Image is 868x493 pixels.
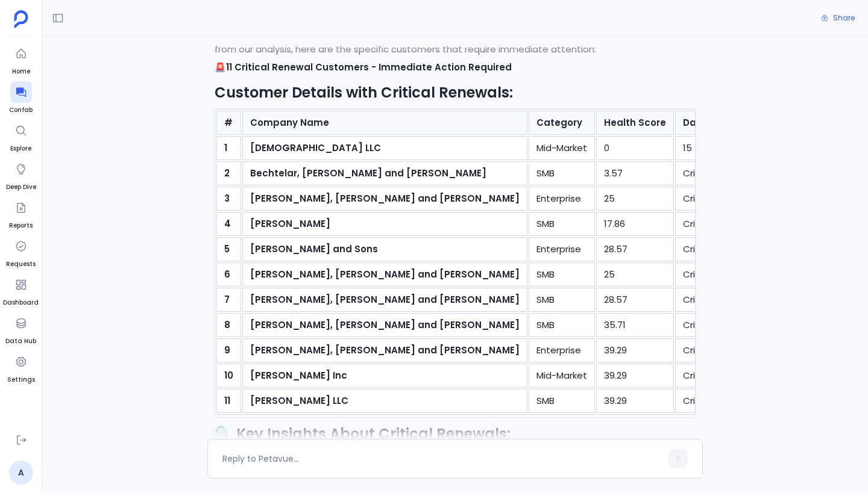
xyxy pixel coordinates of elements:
strong: Company Name [250,116,329,129]
strong: [PERSON_NAME] Inc [250,369,347,382]
strong: Category [536,116,582,129]
td: SMB [529,212,595,236]
span: Requests [6,259,36,269]
a: A [9,460,33,485]
span: Home [10,67,32,76]
strong: [PERSON_NAME], [PERSON_NAME] and [PERSON_NAME] [250,293,520,306]
td: Critical [675,313,762,337]
td: SMB [529,313,595,337]
strong: 2 [224,167,230,179]
td: 39.29 [596,389,674,413]
strong: [PERSON_NAME], [PERSON_NAME] and [PERSON_NAME] [250,344,520,356]
td: 28.57 [596,288,674,312]
strong: 8 [224,318,230,331]
strong: 3 [224,192,230,205]
td: SMB [529,161,595,185]
a: Reports [9,197,33,231]
td: 25 [596,187,674,211]
td: Critical [675,187,762,211]
td: 25 [596,262,674,287]
button: Share [814,10,862,26]
strong: [PERSON_NAME], [PERSON_NAME] and [PERSON_NAME] [250,268,520,281]
strong: [PERSON_NAME] LLC [250,394,348,407]
strong: # [224,116,233,129]
td: Critical [675,389,762,413]
a: Deep Dive [6,158,36,192]
td: 39.29 [596,338,674,362]
td: Critical [675,364,762,388]
td: 28.57 [596,237,674,261]
span: Confab [9,105,33,115]
a: Explore [10,120,32,153]
strong: 11 [224,394,230,407]
strong: 6 [224,268,230,281]
td: 0 [596,136,674,160]
span: Settings [7,375,35,385]
td: Enterprise [529,187,595,211]
strong: 1 [224,141,227,154]
span: Deep Dive [6,182,36,192]
td: 15 [675,136,762,160]
img: petavue logo [14,10,28,28]
span: Explore [10,144,32,153]
a: Data Hub [5,312,36,346]
td: Critical [675,288,762,312]
strong: [PERSON_NAME] [250,217,330,230]
a: Confab [9,81,33,115]
strong: [PERSON_NAME], [PERSON_NAME] and [PERSON_NAME] [250,192,520,205]
td: Mid-Market [529,136,595,160]
td: Critical [675,212,762,236]
strong: 11 Critical Renewal Customers - Immediate Action Required [226,61,512,73]
strong: 9 [224,344,230,356]
span: Data Hub [5,336,36,346]
span: Dashboard [3,298,39,308]
td: Critical [675,262,762,287]
td: Critical [675,338,762,362]
td: SMB [529,389,595,413]
td: 17.86 [596,212,674,236]
a: Home [10,43,32,76]
td: 3.57 [596,161,674,185]
strong: [PERSON_NAME] and Sons [250,243,378,255]
td: SMB [529,262,595,287]
td: Enterprise [529,237,595,261]
td: 35.71 [596,313,674,337]
td: SMB [529,288,595,312]
td: Mid-Market [529,364,595,388]
td: 39.29 [596,364,674,388]
strong: Days to Renew [683,116,754,129]
a: Dashboard [3,274,39,308]
strong: 5 [224,243,230,255]
strong: 10 [224,369,233,382]
strong: [DEMOGRAPHIC_DATA] LLC [250,141,381,154]
span: Reports [9,221,33,231]
strong: 4 [224,217,231,230]
strong: Health Score [604,116,666,129]
strong: [PERSON_NAME], [PERSON_NAME] and [PERSON_NAME] [250,318,520,331]
strong: Customer Details with Critical Renewals: [215,82,513,102]
a: Settings [7,351,35,385]
strong: 7 [224,293,230,306]
strong: Bechtelar, [PERSON_NAME] and [PERSON_NAME] [250,167,486,179]
td: Enterprise [529,338,595,362]
a: Requests [6,235,36,269]
h1: 🚨 [215,58,696,76]
td: Critical [675,237,762,261]
td: Critical [675,161,762,185]
span: Share [833,13,855,23]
